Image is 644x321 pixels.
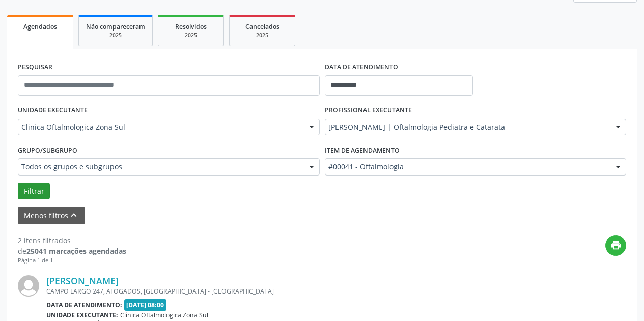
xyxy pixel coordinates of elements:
span: [DATE] 08:00 [124,299,167,311]
span: Clinica Oftalmologica Zona Sul [21,122,299,132]
div: 2025 [165,32,216,39]
strong: 25041 marcações agendadas [26,246,126,256]
span: Resolvidos [175,22,207,31]
label: UNIDADE EXECUTANTE [18,103,88,119]
button: print [605,235,626,256]
div: 2 itens filtrados [18,235,126,246]
label: Item de agendamento [325,142,400,158]
span: Todos os grupos e subgrupos [21,162,299,172]
div: 2025 [86,32,145,39]
label: Grupo/Subgrupo [18,142,77,158]
b: Data de atendimento: [46,301,122,309]
div: de [18,246,126,256]
div: CAMPO LARGO 247, AFOGADOS, [GEOGRAPHIC_DATA] - [GEOGRAPHIC_DATA] [46,287,473,296]
span: #00041 - Oftalmologia [328,162,606,172]
i: keyboard_arrow_up [68,210,79,221]
b: Unidade executante: [46,311,118,319]
span: Clinica Oftalmologica Zona Sul [120,311,208,319]
label: PESQUISAR [18,60,52,75]
label: DATA DE ATENDIMENTO [325,60,398,75]
span: [PERSON_NAME] | Oftalmologia Pediatra e Catarata [328,122,606,132]
i: print [610,240,622,251]
div: 2025 [237,32,288,39]
a: [PERSON_NAME] [46,275,119,286]
span: Cancelados [245,22,279,31]
div: Página 1 de 1 [18,256,126,265]
button: Menos filtroskeyboard_arrow_up [18,207,85,224]
img: img [18,275,39,297]
span: Agendados [23,22,57,31]
span: Não compareceram [86,22,145,31]
button: Filtrar [18,183,50,200]
label: PROFISSIONAL EXECUTANTE [325,103,412,119]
